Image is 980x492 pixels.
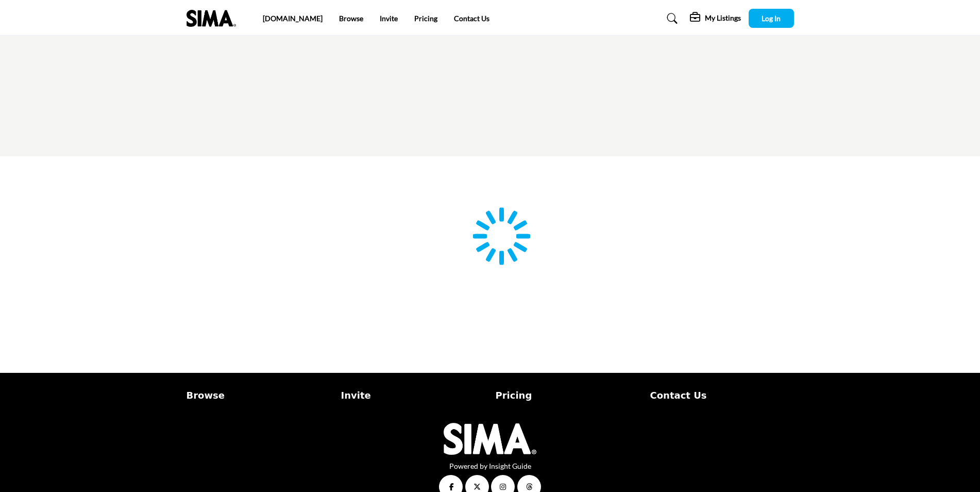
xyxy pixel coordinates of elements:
[690,12,741,25] div: My Listings
[496,388,639,402] a: Pricing
[341,388,485,402] a: Invite
[749,9,794,28] button: Log In
[187,388,330,402] a: Browse
[339,14,363,23] a: Browse
[454,14,489,23] a: Contact Us
[449,462,531,470] a: Powered by Insight Guide
[380,14,398,23] a: Invite
[650,388,794,402] a: Contact Us
[657,10,684,27] a: Search
[762,14,781,23] span: Log In
[705,13,741,23] h5: My Listings
[414,14,437,23] a: Pricing
[187,10,241,27] img: Site Logo
[444,423,536,455] img: No Site Logo
[263,14,323,23] a: [DOMAIN_NAME]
